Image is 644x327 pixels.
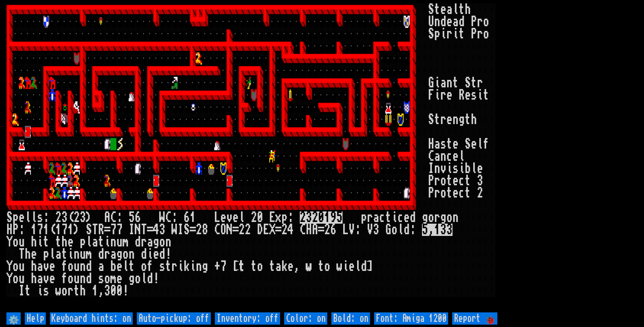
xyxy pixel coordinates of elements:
div: e [440,3,446,16]
div: 2 [55,211,61,224]
div: u [80,248,86,260]
div: 6 [330,224,336,236]
div: H [306,224,312,236]
input: Help [25,312,46,325]
div: 2 [245,224,251,236]
div: l [477,138,483,150]
div: L [343,224,349,236]
div: r [477,28,483,40]
div: f [147,260,153,273]
div: 6 [135,211,141,224]
div: : [43,211,49,224]
div: W [159,211,165,224]
div: i [104,236,110,248]
div: o [123,248,129,260]
div: u [19,236,25,248]
mark: 3 [440,224,446,236]
div: 1 [43,224,49,236]
div: d [404,224,410,236]
div: g [202,260,208,273]
div: t [129,260,135,273]
div: n [196,260,202,273]
mark: , [428,224,434,236]
div: e [404,211,410,224]
mark: 2 [312,211,318,224]
div: 3 [477,175,483,187]
div: i [68,248,74,260]
div: C [428,150,434,162]
div: n [110,236,116,248]
div: n [129,248,135,260]
div: t [165,260,171,273]
div: r [104,248,110,260]
div: p [43,248,49,260]
div: H [6,224,13,236]
div: P [471,16,477,28]
div: S [428,3,434,16]
input: Keyboard hints: on [50,312,133,325]
div: i [190,260,196,273]
div: I [178,224,184,236]
div: ( [49,224,55,236]
div: e [446,114,453,126]
div: 2 [239,224,245,236]
div: r [477,77,483,89]
mark: 5 [422,224,428,236]
mark: 2 [300,211,306,224]
mark: 1 [324,211,330,224]
div: t [43,236,49,248]
div: ! [165,248,171,260]
div: c [446,150,453,162]
div: n [165,236,171,248]
div: r [434,187,440,199]
div: g [153,236,159,248]
div: H [428,138,434,150]
div: r [477,16,483,28]
div: h [471,114,477,126]
div: G [428,77,434,89]
div: e [453,150,459,162]
div: c [398,211,404,224]
div: R [98,224,104,236]
div: : [410,224,416,236]
div: h [61,236,68,248]
div: p [434,28,440,40]
div: l [86,236,92,248]
div: f [61,260,68,273]
div: k [281,260,288,273]
div: P [428,175,434,187]
div: o [141,260,147,273]
input: Color: on [284,312,327,325]
div: d [141,248,147,260]
div: = [275,224,281,236]
div: t [55,236,61,248]
div: N [135,224,141,236]
div: n [434,16,440,28]
div: l [123,260,129,273]
div: a [110,248,116,260]
div: t [446,138,453,150]
div: e [471,138,477,150]
div: 3 [159,224,165,236]
mark: 3 [446,224,453,236]
div: L [214,211,220,224]
div: o [440,187,446,199]
div: m [123,236,129,248]
div: t [459,28,465,40]
div: Y [6,236,13,248]
div: t [61,248,68,260]
div: i [178,260,184,273]
div: v [226,211,233,224]
div: o [483,16,489,28]
div: 2 [281,224,288,236]
div: i [37,236,43,248]
div: o [159,236,165,248]
div: e [49,260,55,273]
div: 2 [251,211,257,224]
div: t [98,236,104,248]
div: r [171,260,178,273]
input: Auto-pickup: off [137,312,211,325]
div: s [471,89,477,101]
div: I [428,162,434,175]
div: N [226,224,233,236]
